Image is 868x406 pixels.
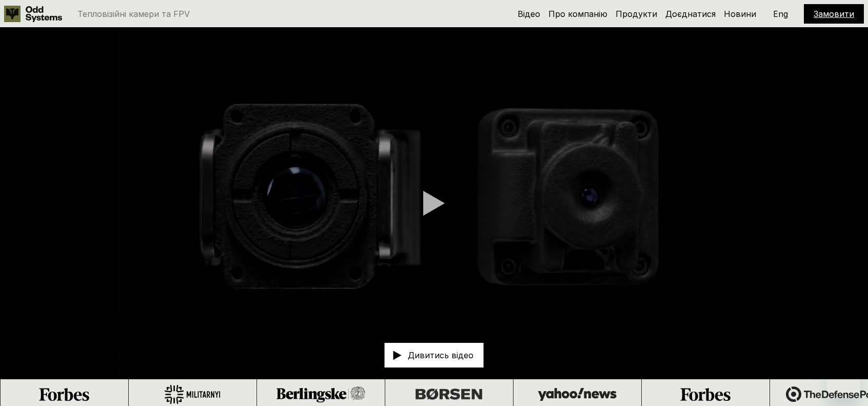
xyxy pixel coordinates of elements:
[518,9,540,19] a: Відео
[724,9,756,19] a: Новини
[665,9,716,19] a: Доєднатися
[773,10,788,18] p: Eng
[814,9,854,19] a: Замовити
[408,351,474,359] p: Дивитись відео
[548,9,607,19] a: Про компанію
[616,9,657,19] a: Продукти
[77,10,190,18] p: Тепловізійні камери та FPV
[827,365,860,398] iframe: Кнопка для запуску вікна повідомлень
